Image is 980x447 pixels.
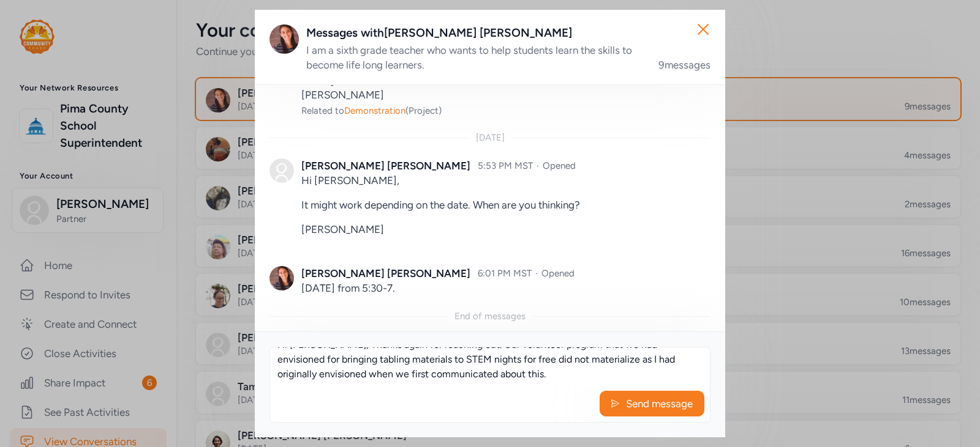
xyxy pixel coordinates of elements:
span: Opened [543,160,576,171]
img: Avatar [269,24,299,54]
div: 9 messages [658,57,710,72]
div: End of messages [454,310,526,322]
span: 6:01 PM MST [478,268,532,279]
div: [PERSON_NAME] [PERSON_NAME] [301,266,470,281]
span: Opened [541,268,575,279]
div: [PERSON_NAME] [PERSON_NAME] [301,158,470,173]
span: · [537,160,539,171]
p: Hi [PERSON_NAME], [301,173,710,188]
div: I am a sixth grade teacher who wants to help students learn the skills to become life long learners. [306,43,644,72]
img: Avatar [269,266,294,290]
p: [PERSON_NAME] [301,222,710,237]
div: [DATE] [476,131,505,144]
span: Demonstration [344,105,405,116]
div: Messages with [PERSON_NAME] [PERSON_NAME] [306,24,710,42]
span: Send message [625,396,694,411]
span: Related to (Project) [301,105,442,116]
textarea: Hi [PERSON_NAME], Thanks again for reaching out. Our volunteer program that we had envisioned for... [270,347,710,386]
span: 5:53 PM MST [478,160,533,171]
img: Avatar [269,158,294,183]
p: It might work depending on the date. When are you thinking? [301,198,710,212]
p: [DATE] from 5:30-7. [301,281,710,295]
button: Send message [600,391,704,416]
span: · [535,268,538,279]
